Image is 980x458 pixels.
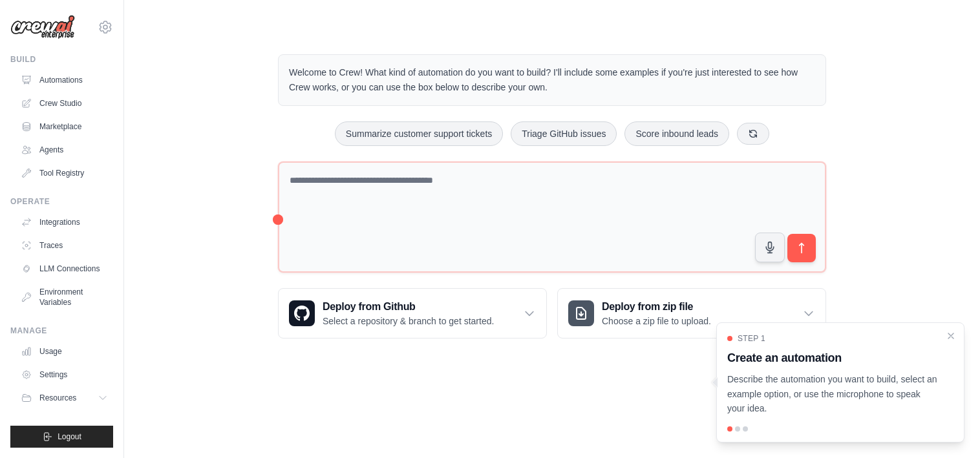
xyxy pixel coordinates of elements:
[16,364,113,385] a: Settings
[16,258,113,279] a: LLM Connections
[10,426,113,448] button: Logout
[10,54,113,65] div: Build
[624,121,729,146] button: Score inbound leads
[727,349,938,367] h3: Create an automation
[16,70,113,90] a: Automations
[39,393,76,403] span: Resources
[16,341,113,362] a: Usage
[16,93,113,114] a: Crew Studio
[10,196,113,207] div: Operate
[16,116,113,137] a: Marketplace
[511,121,617,146] button: Triage GitHub issues
[323,315,494,328] p: Select a repository & branch to get started.
[16,212,113,233] a: Integrations
[602,315,711,328] p: Choose a zip file to upload.
[16,282,113,313] a: Environment Variables
[16,235,113,256] a: Traces
[289,65,815,95] p: Welcome to Crew! What kind of automation do you want to build? I'll include some examples if you'...
[602,299,711,315] h3: Deploy from zip file
[16,140,113,160] a: Agents
[727,372,938,416] p: Describe the automation you want to build, select an example option, or use the microphone to spe...
[58,432,81,442] span: Logout
[16,163,113,183] a: Tool Registry
[335,121,503,146] button: Summarize customer support tickets
[10,15,75,39] img: Logo
[946,331,956,341] button: Close walkthrough
[10,326,113,336] div: Manage
[16,388,113,408] button: Resources
[323,299,494,315] h3: Deploy from Github
[738,333,765,344] span: Step 1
